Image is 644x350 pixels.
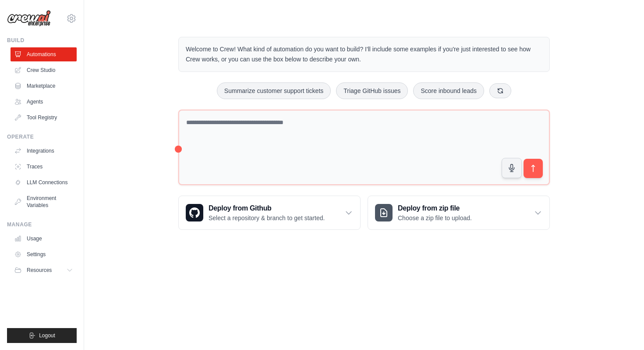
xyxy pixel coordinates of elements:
[11,263,77,277] button: Resources
[11,47,77,61] a: Automations
[398,214,472,222] p: Choose a zip file to upload.
[39,332,55,339] span: Logout
[11,175,77,189] a: LLM Connections
[7,221,77,228] div: Manage
[398,203,472,214] h3: Deploy from zip file
[11,111,77,125] a: Tool Registry
[217,82,331,99] button: Summarize customer support tickets
[7,328,77,343] button: Logout
[11,191,77,212] a: Environment Variables
[11,63,77,77] a: Crew Studio
[209,203,325,214] h3: Deploy from Github
[413,82,484,99] button: Score inbound leads
[11,160,77,174] a: Traces
[7,37,77,44] div: Build
[27,267,52,274] span: Resources
[7,133,77,140] div: Operate
[11,95,77,109] a: Agents
[11,247,77,261] a: Settings
[11,144,77,158] a: Integrations
[7,10,51,27] img: Logo
[186,44,542,64] p: Welcome to Crew! What kind of automation do you want to build? I'll include some examples if you'...
[11,232,77,246] a: Usage
[336,82,408,99] button: Triage GitHub issues
[209,214,325,222] p: Select a repository & branch to get started.
[11,79,77,93] a: Marketplace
